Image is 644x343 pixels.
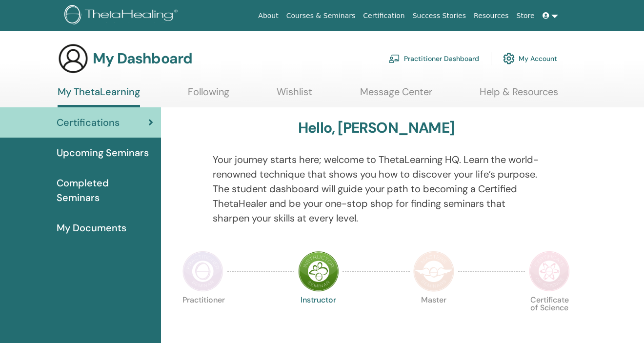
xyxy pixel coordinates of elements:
[182,296,223,337] p: Practitioner
[503,48,557,69] a: My Account
[277,86,312,105] a: Wishlist
[57,115,120,130] span: Certifications
[413,251,454,292] img: Master
[529,296,570,337] p: Certificate of Science
[470,7,513,25] a: Resources
[57,176,153,205] span: Completed Seminars
[93,50,192,67] h3: My Dashboard
[64,5,181,27] img: logo.png
[57,221,126,235] span: My Documents
[513,7,539,25] a: Store
[57,145,149,160] span: Upcoming Seminars
[188,86,229,105] a: Following
[413,296,454,337] p: Master
[503,50,515,67] img: cog.svg
[529,251,570,292] img: Certificate of Science
[409,7,470,25] a: Success Stories
[182,251,223,292] img: Practitioner
[298,119,454,137] h3: Hello, [PERSON_NAME]
[213,152,540,225] p: Your journey starts here; welcome to ThetaLearning HQ. Learn the world-renowned technique that sh...
[388,54,400,63] img: chalkboard-teacher.svg
[298,296,339,337] p: Instructor
[388,48,479,69] a: Practitioner Dashboard
[298,251,339,292] img: Instructor
[480,86,558,105] a: Help & Resources
[254,7,282,25] a: About
[282,7,360,25] a: Courses & Seminars
[58,86,140,107] a: My ThetaLearning
[359,7,408,25] a: Certification
[58,43,89,74] img: generic-user-icon.jpg
[360,86,432,105] a: Message Center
